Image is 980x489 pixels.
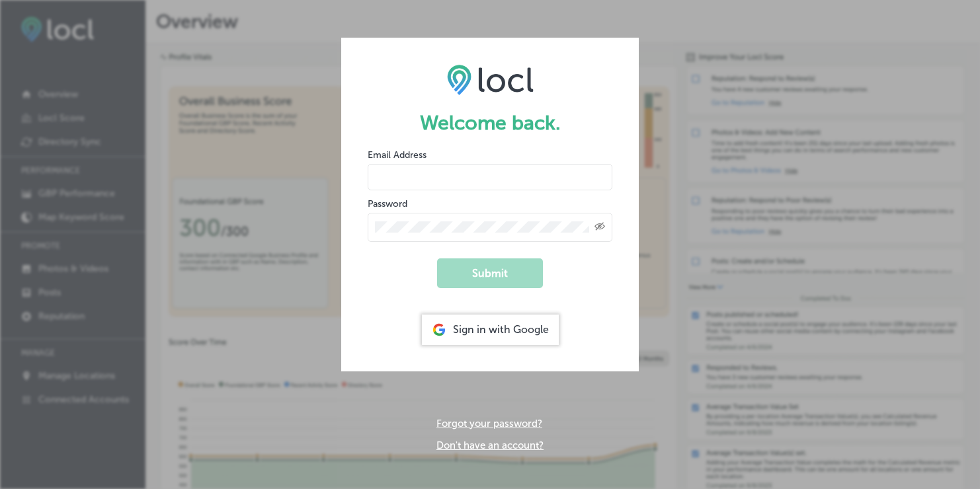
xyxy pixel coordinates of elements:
[447,64,534,94] img: LOCL logo
[436,418,542,430] a: Forgot your password?
[368,111,612,135] h1: Welcome back.
[437,258,543,288] button: Submit
[422,315,559,345] div: Sign in with Google
[436,439,544,451] a: Don't have an account?
[368,149,427,161] label: Email Address
[368,198,407,209] label: Password
[594,221,605,233] span: Toggle password visibility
